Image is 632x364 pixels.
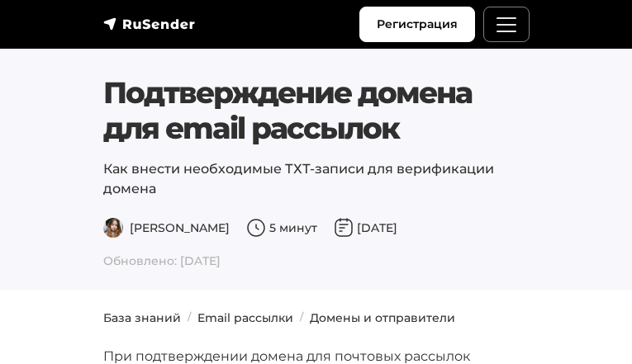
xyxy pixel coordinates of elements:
nav: breadcrumb [93,310,539,327]
p: Как внести необходимые ТХТ-записи для верификации домена [103,159,530,199]
h1: Подтверждение домена для email рассылок [103,75,530,146]
img: Время чтения [246,218,266,238]
span: [PERSON_NAME] [103,220,230,235]
a: Домены и отправители [310,310,455,325]
a: База знаний [103,310,181,325]
img: Дата публикации [334,218,354,238]
span: 5 минут [246,220,317,235]
a: Регистрация [359,7,475,42]
span: Обновлено: [DATE] [103,245,530,270]
img: RuSender [103,16,196,32]
button: Меню [483,7,530,42]
span: [DATE] [334,220,397,235]
a: Email рассылки [197,310,293,325]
